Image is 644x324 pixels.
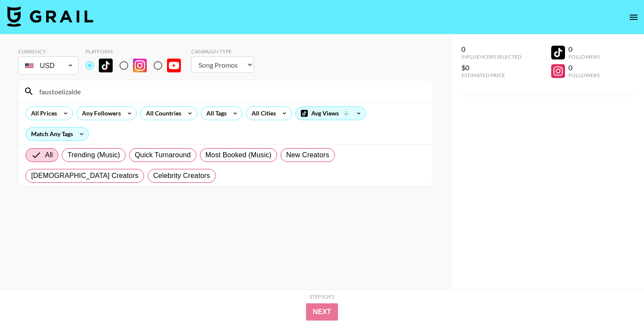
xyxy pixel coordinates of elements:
span: Most Booked (Music) [205,150,271,160]
button: Next [306,303,338,321]
div: All Countries [141,107,183,120]
span: Celebrity Creators [153,171,210,181]
div: 0 [568,63,600,72]
img: Instagram [133,59,147,72]
div: $0 [461,63,521,72]
div: Followers [568,53,600,60]
div: USD [20,58,77,73]
span: New Creators [286,150,329,160]
span: All [45,150,53,160]
img: Grail Talent [7,6,93,27]
button: open drawer [625,9,642,26]
div: Influencers Selected [461,53,521,60]
div: 0 [568,45,600,53]
div: Currency [18,48,79,55]
span: [DEMOGRAPHIC_DATA] Creators [31,171,139,181]
div: Followers [568,72,600,78]
img: TikTok [99,59,113,72]
div: Any Followers [77,107,123,120]
div: All Prices [26,107,59,120]
div: Step 1 of 2 [309,293,335,300]
div: Platform [85,48,188,55]
div: Match Any Tags [26,128,88,140]
div: Estimated Price [461,72,521,78]
span: Quick Turnaround [135,150,191,160]
div: All Cities [246,107,278,120]
div: Avg Views [296,107,366,120]
div: All Tags [201,107,228,120]
div: 0 [461,45,521,53]
div: Campaign Type [191,48,254,55]
span: Trending (Music) [67,150,120,160]
img: YouTube [167,59,181,72]
input: Search by User Name [34,84,427,98]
